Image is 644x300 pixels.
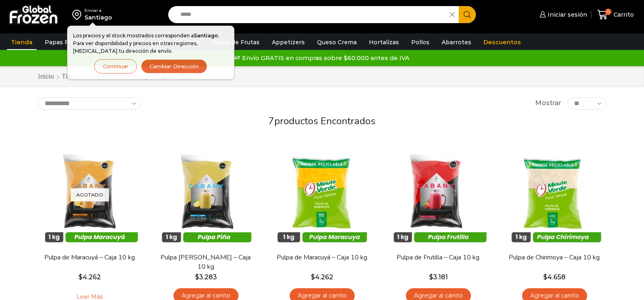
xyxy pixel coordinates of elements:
a: Tienda [61,72,82,82]
span: $ [195,273,199,281]
a: Tienda [7,35,37,50]
a: 0 Carrito [595,5,636,24]
a: Pulpa de Maracuyá – Caja 10 kg [43,253,136,262]
bdi: 4.262 [311,273,333,281]
button: Cambiar Dirección [141,59,207,73]
a: Pulpa de Frutas [209,35,264,50]
a: Inicio [38,72,54,82]
a: Pulpa de Chirimoya – Caja 10 kg [507,253,601,262]
a: Queso Crema [313,35,361,50]
span: Mostrar [535,99,561,108]
bdi: 4.658 [543,273,566,281]
div: Enviar a [85,8,112,13]
p: Los precios y el stock mostrados corresponden a . Para ver disponibilidad y precios en otras regi... [73,32,228,55]
div: Santiago [85,13,112,22]
span: $ [78,273,82,281]
bdi: 3.181 [429,273,448,281]
a: Abarrotes [438,35,475,50]
a: Iniciar sesión [538,6,587,23]
button: Search button [459,6,476,23]
a: Appetizers [268,35,309,50]
span: productos encontrados [274,114,375,127]
a: Descuentos [479,35,525,50]
span: $ [543,273,547,281]
p: Agotado [71,188,109,202]
a: Hortalizas [365,35,403,50]
span: Iniciar sesión [546,11,587,19]
strong: Santiago [194,32,218,39]
span: 7 [269,114,274,127]
select: Pedido de la tienda [38,97,141,110]
span: Carrito [611,11,634,19]
bdi: 4.262 [78,273,101,281]
a: Pulpa [PERSON_NAME] – Caja 10 kg [159,253,252,272]
bdi: 3.283 [195,273,217,281]
a: Papas Fritas [41,35,86,50]
span: 0 [605,9,611,15]
span: $ [429,273,433,281]
a: Pulpa de Frutilla – Caja 10 kg [391,253,485,262]
a: Pulpa de Maracuyá – Caja 10 kg [275,253,369,262]
img: address-field-icon.svg [72,8,85,22]
button: Continuar [94,59,137,73]
nav: Breadcrumb [38,72,199,82]
a: Pollos [407,35,434,50]
span: $ [311,273,315,281]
